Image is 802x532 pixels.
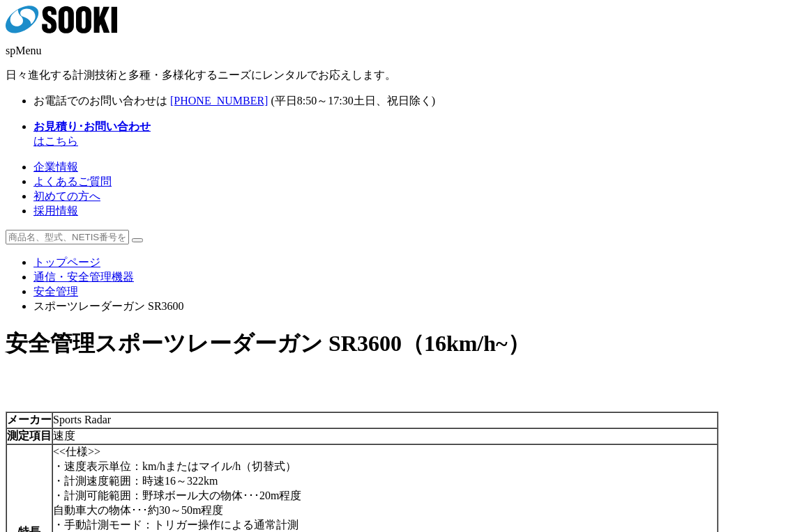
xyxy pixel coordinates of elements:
[297,95,317,107] span: 8:50
[6,45,42,56] span: spMenu
[328,95,353,107] span: 17:30
[33,120,151,132] strong: お見積り･お問い合わせ
[6,428,52,444] th: 測定項目
[6,331,95,356] span: 安全管理
[33,120,151,147] a: お見積り･お問い合わせはこちら
[6,230,129,244] input: 商品名、型式、NETIS番号を入力してください
[33,299,796,314] li: スポーツレーダーガン SR3600
[33,175,112,187] a: よくあるご質問
[52,428,718,444] td: 速度
[6,412,52,428] th: メーカー
[33,95,167,107] span: お電話でのお問い合わせは
[33,205,78,217] a: 採用情報
[33,161,78,173] a: 企業情報
[33,271,134,283] a: 通信・安全管理機器
[52,412,718,428] td: Sports Radar
[271,95,435,107] span: (平日 ～ 土日、祝日除く)
[33,285,78,297] a: 安全管理
[170,95,268,107] a: [PHONE_NUMBER]
[33,190,100,202] a: 初めての方へ
[6,68,796,83] p: 日々進化する計測技術と多種・多様化するニーズにレンタルでお応えします。
[33,256,100,268] a: トップページ
[95,331,530,356] span: スポーツレーダーガン SR3600（16km/h~）
[33,120,151,147] span: はこちら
